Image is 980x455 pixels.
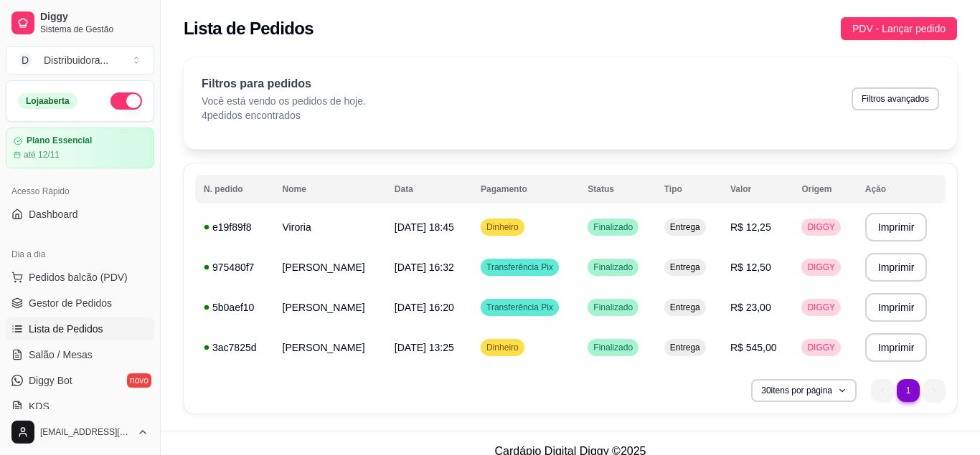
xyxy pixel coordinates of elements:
[667,342,703,353] span: Entrega
[484,262,556,273] span: Transferência Pix
[484,221,522,233] span: Dinheiro
[751,379,857,402] button: 30itens por página
[184,17,314,40] h2: Lista de Pedidos
[590,342,636,353] span: Finalizado
[204,300,265,315] div: 5b0aef10
[804,262,838,273] span: DIGGY
[484,342,522,353] span: Dinheiro
[29,296,112,310] span: Gestor de Pedidos
[857,175,946,203] th: Ação
[6,180,154,203] div: Acesso Rápido
[6,128,154,168] a: Plano Essencialaté 12/11
[386,175,472,203] th: Data
[40,11,149,24] span: Diggy
[18,53,32,67] span: D
[29,348,93,362] span: Salão / Mesas
[44,53,108,67] div: Distribuidora ...
[579,175,655,203] th: Status
[730,262,771,273] span: R$ 12,50
[667,262,703,273] span: Entrega
[6,6,154,40] a: DiggySistema de Gestão
[204,220,265,234] div: e19f89f8
[722,175,793,203] th: Valor
[18,93,77,109] div: Loja aberta
[852,87,939,110] button: Filtros avançados
[865,253,928,282] button: Imprimir
[204,340,265,355] div: 3ac7825d
[865,213,928,241] button: Imprimir
[274,175,386,203] th: Nome
[730,221,771,233] span: R$ 12,25
[110,92,142,110] button: Alterar Status
[865,293,928,322] button: Imprimir
[395,302,454,313] span: [DATE] 16:20
[40,24,149,35] span: Sistema de Gestão
[6,415,154,449] button: [EMAIL_ADDRESS][DOMAIN_NAME]
[472,175,579,203] th: Pagamento
[6,343,154,366] a: Salão / Mesas
[6,243,154,266] div: Dia a dia
[6,369,154,392] a: Diggy Botnovo
[202,94,366,108] p: Você está vendo os pedidos de hoje.
[204,260,265,274] div: 975480f7
[730,302,771,313] span: R$ 23,00
[395,342,454,353] span: [DATE] 13:25
[793,175,856,203] th: Origem
[274,327,386,368] td: [PERSON_NAME]
[40,426,131,438] span: [EMAIL_ADDRESS][DOMAIN_NAME]
[29,207,78,221] span: Dashboard
[6,395,154,418] a: KDS
[27,135,92,146] article: Plano Essencial
[274,247,386,287] td: [PERSON_NAME]
[656,175,722,203] th: Tipo
[804,342,838,353] span: DIGGY
[667,221,703,233] span: Entrega
[804,302,838,313] span: DIGGY
[395,221,454,233] span: [DATE] 18:45
[395,262,454,273] span: [DATE] 16:32
[804,221,838,233] span: DIGGY
[202,75,366,92] p: Filtros para pedidos
[6,317,154,340] a: Lista de Pedidos
[841,17,957,40] button: PDV - Lançar pedido
[590,302,636,313] span: Finalizado
[897,379,920,402] li: pagination item 1 active
[590,262,636,273] span: Finalizado
[865,333,928,362] button: Imprimir
[590,221,636,233] span: Finalizado
[29,373,72,388] span: Diggy Bot
[29,399,50,413] span: KDS
[6,46,154,75] button: Select a team
[274,287,386,327] td: [PERSON_NAME]
[6,203,154,226] a: Dashboard
[852,21,946,37] span: PDV - Lançar pedido
[29,322,103,336] span: Lista de Pedidos
[24,149,60,161] article: até 12/11
[667,302,703,313] span: Entrega
[6,292,154,315] a: Gestor de Pedidos
[864,372,953,409] nav: pagination navigation
[29,270,128,284] span: Pedidos balcão (PDV)
[6,266,154,289] button: Pedidos balcão (PDV)
[274,207,386,247] td: Viroria
[195,175,274,203] th: N. pedido
[202,108,366,123] p: 4 pedidos encontrados
[484,302,556,313] span: Transferência Pix
[730,342,777,353] span: R$ 545,00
